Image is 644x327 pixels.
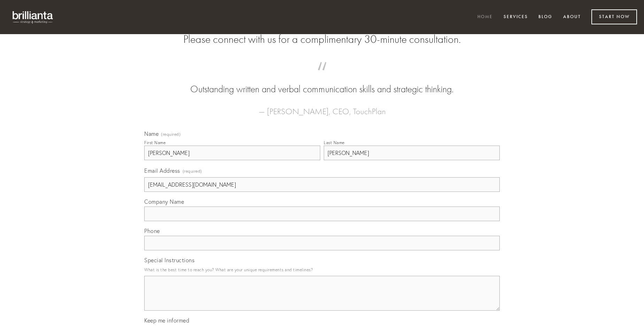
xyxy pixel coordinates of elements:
[144,265,500,274] p: What is the best time to reach you? What are your unique requirements and timelines?
[144,130,159,137] span: Name
[144,317,189,324] span: Keep me informed
[144,167,180,174] span: Email Address
[161,132,181,137] span: (required)
[144,140,166,145] div: First Name
[534,11,557,23] a: Blog
[499,11,532,23] a: Services
[144,198,184,205] span: Company Name
[155,96,489,118] figcaption: — [PERSON_NAME], CEO, TouchPlan
[183,166,202,176] span: (required)
[473,11,497,23] a: Home
[155,69,489,96] blockquote: Outstanding written and verbal communication skills and strategic thinking.
[591,9,637,24] a: Start Now
[324,140,345,145] div: Last Name
[144,257,194,264] span: Special Instructions
[559,11,585,23] a: About
[144,227,160,234] span: Phone
[155,69,489,83] span: “
[144,33,500,46] h2: Please connect with us for a complimentary 30-minute consultation.
[7,7,59,27] img: brillianta - research, strategy, marketing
